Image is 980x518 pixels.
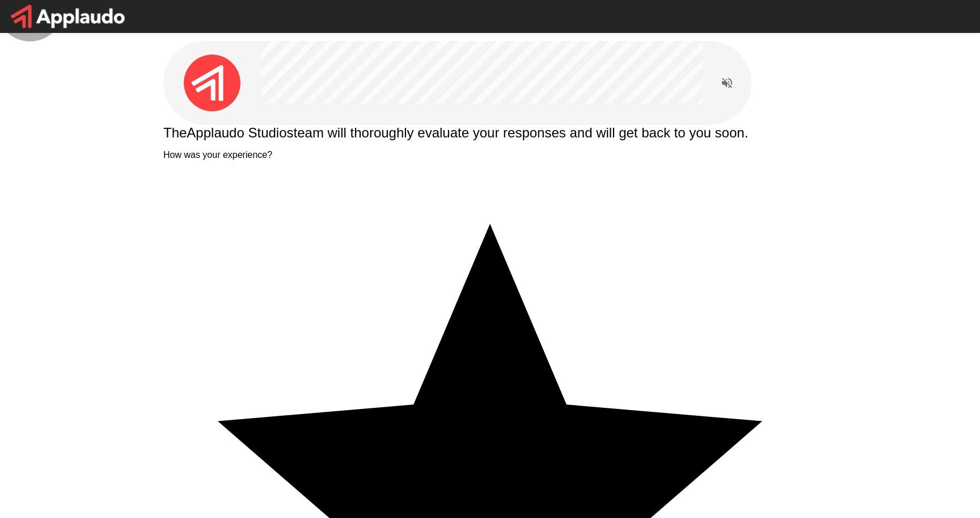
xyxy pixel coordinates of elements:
[184,55,240,111] img: applaudo_avatar.png
[163,125,187,140] span: The
[187,125,293,140] span: Applaudo Studios
[716,72,738,94] button: Read questions aloud
[294,125,749,140] span: team will thoroughly evaluate your responses and will get back to you soon.
[163,150,817,160] p: How was your experience?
